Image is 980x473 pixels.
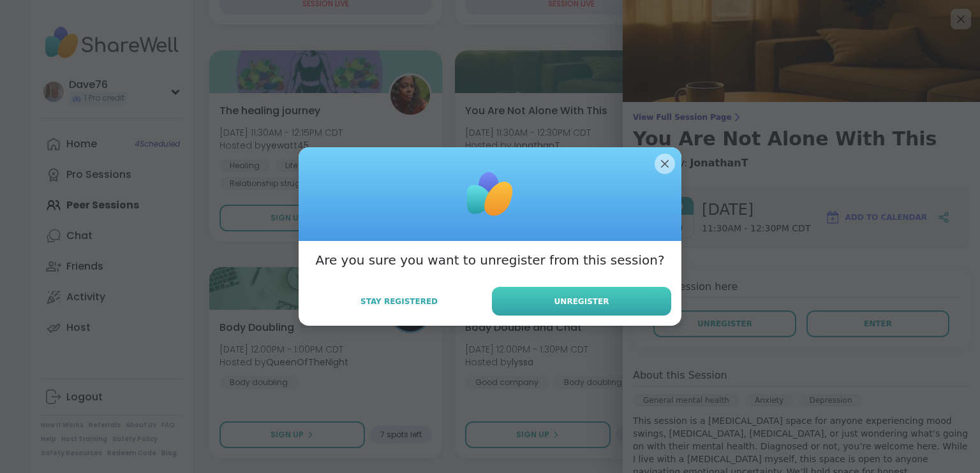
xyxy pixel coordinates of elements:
[554,296,609,307] span: Unregister
[360,296,438,307] span: Stay Registered
[492,287,671,316] button: Unregister
[309,288,489,315] button: Stay Registered
[315,251,664,269] h3: Are you sure you want to unregister from this session?
[458,163,522,226] img: ShareWell Logomark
